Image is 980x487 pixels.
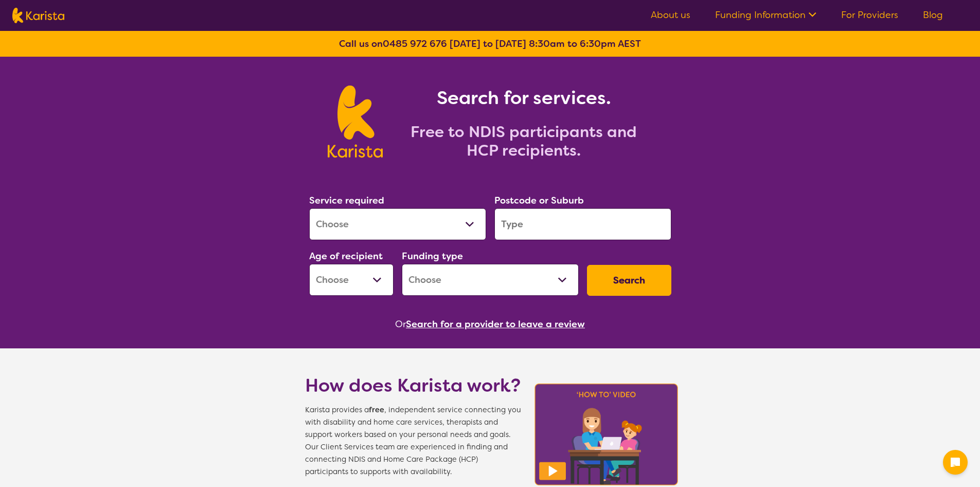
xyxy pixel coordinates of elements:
button: Search for a provider to leave a review [406,316,585,332]
label: Postcode or Suburb [494,194,584,207]
h1: How does Karista work? [305,373,521,398]
a: 0485 972 676 [383,38,447,50]
h1: Search for services. [395,86,652,110]
a: Funding Information [715,9,816,21]
span: Or [395,316,406,332]
img: Karista logo [328,86,383,158]
a: Blog [923,9,943,21]
b: free [369,405,384,415]
button: Search [587,265,671,296]
label: Service required [309,194,384,207]
span: Karista provides a , independent service connecting you with disability and home care services, t... [305,404,521,478]
label: Funding type [402,250,463,262]
a: About us [651,9,690,21]
h2: Free to NDIS participants and HCP recipients. [395,123,652,160]
b: Call us on [DATE] to [DATE] 8:30am to 6:30pm AEST [339,38,641,50]
label: Age of recipient [309,250,383,262]
img: Karista logo [12,8,64,23]
input: Type [494,208,671,240]
a: For Providers [841,9,898,21]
